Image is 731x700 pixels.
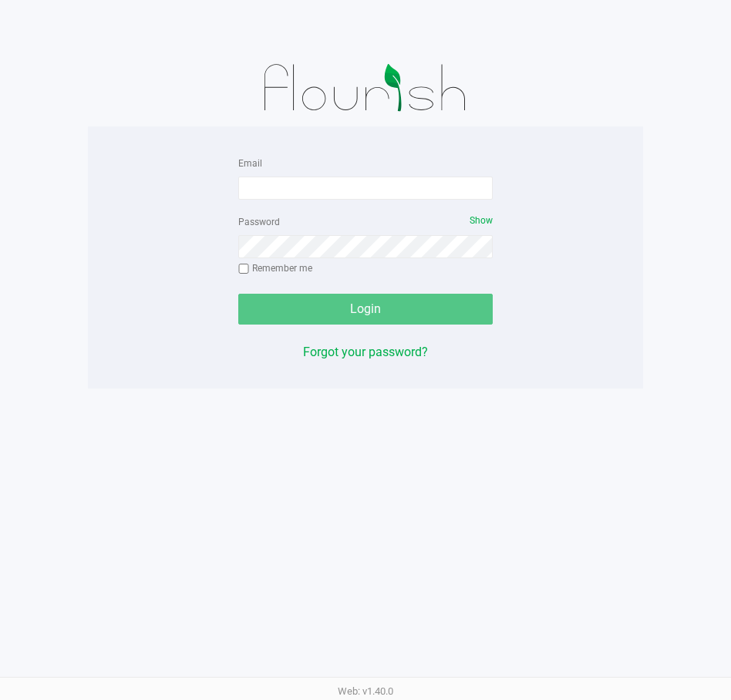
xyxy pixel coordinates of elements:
[303,343,428,362] button: Forgot your password?
[338,685,393,697] span: Web: v1.40.0
[238,264,249,274] input: Remember me
[470,215,493,226] span: Show
[238,156,262,170] label: Email
[238,261,312,275] label: Remember me
[238,215,280,229] label: Password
